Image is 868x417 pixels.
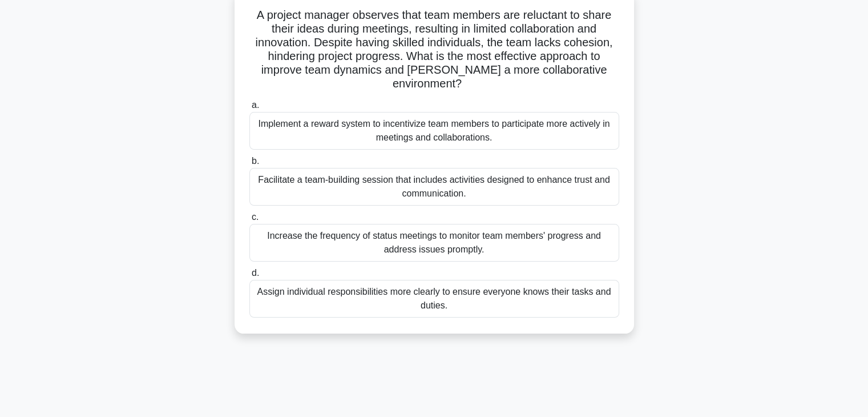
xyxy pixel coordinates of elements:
div: Increase the frequency of status meetings to monitor team members' progress and address issues pr... [249,224,619,262]
div: Implement a reward system to incentivize team members to participate more actively in meetings an... [249,112,619,150]
span: c. [252,212,259,222]
div: Assign individual responsibilities more clearly to ensure everyone knows their tasks and duties. [249,280,619,318]
span: b. [252,156,259,166]
span: d. [252,268,259,278]
div: Facilitate a team-building session that includes activities designed to enhance trust and communi... [249,168,619,206]
h5: A project manager observes that team members are reluctant to share their ideas during meetings, ... [248,8,620,91]
span: a. [252,100,259,110]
